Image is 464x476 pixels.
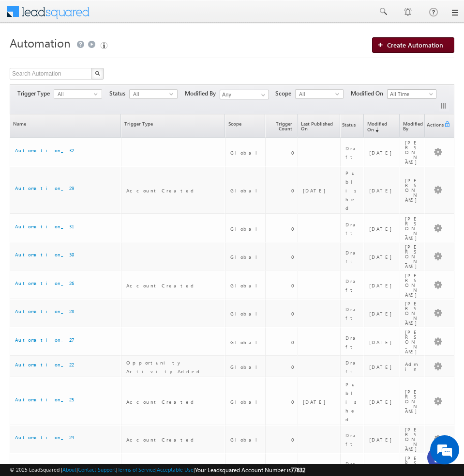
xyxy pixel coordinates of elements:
[345,335,359,349] span: Draft
[345,461,359,476] span: Draft
[364,114,399,137] a: Modified On(sorted descending)
[345,306,359,321] span: Draft
[95,71,100,76] img: Search
[374,126,379,134] span: (sorted descending)
[169,92,177,96] span: select
[291,226,294,232] span: 0
[369,364,395,370] span: [DATE]
[291,437,294,443] span: 0
[230,364,261,370] span: Global
[230,226,261,232] span: Global
[230,311,261,317] span: Global
[230,283,261,288] span: Global
[62,466,76,473] a: About
[335,92,343,96] span: select
[405,330,420,354] div: [PERSON_NAME]
[15,185,74,191] a: Automation_29
[369,437,395,443] span: [DATE]
[369,188,395,193] span: [DATE]
[230,339,261,345] span: Global
[341,115,356,137] span: Status
[387,89,436,99] a: All Time
[405,273,420,297] div: [PERSON_NAME]
[291,311,294,317] span: 0
[345,250,359,264] span: Draft
[230,437,261,443] span: Global
[15,463,74,469] a: Automation_23
[10,114,120,137] a: Name
[351,89,387,98] span: Modified On
[256,90,268,100] a: Show All Items
[291,283,294,288] span: 0
[15,337,79,343] a: Automation_27
[291,188,294,193] span: 0
[369,150,395,156] span: [DATE]
[15,397,77,402] a: Automation_25
[303,399,329,405] span: [DATE]
[345,278,359,293] span: Draft
[130,90,169,98] span: All
[405,362,420,371] div: Admin
[291,466,305,474] span: 77832
[369,311,395,317] span: [DATE]
[405,301,420,325] div: [PERSON_NAME]
[225,114,265,137] span: Scope
[369,226,395,232] span: [DATE]
[369,399,395,405] span: [DATE]
[15,147,74,153] a: Automation_32
[109,89,129,98] span: Status
[126,283,196,288] span: Account Created
[230,399,261,405] span: Global
[405,178,420,202] div: [PERSON_NAME]
[121,114,225,137] a: Trigger Type
[405,140,420,164] div: [PERSON_NAME]
[126,188,196,193] span: Account Created
[400,114,424,137] a: Modified By
[377,42,387,48] img: add_icon.png
[291,399,294,405] span: 0
[126,437,196,443] span: Account Created
[345,222,359,236] span: Draft
[405,216,420,240] div: [PERSON_NAME]
[345,360,359,374] span: Draft
[296,90,335,98] span: All
[369,339,395,345] span: [DATE]
[94,92,102,96] span: select
[10,35,71,50] span: Automation
[15,362,74,367] a: Automation_22
[157,466,194,473] a: Acceptable Use
[126,399,196,405] span: Account Created
[118,466,155,473] a: Terms of Service
[298,114,339,137] a: Last Published On
[405,244,420,269] div: [PERSON_NAME]
[369,254,395,260] span: [DATE]
[291,339,294,345] span: 0
[388,90,434,98] span: All Time
[15,308,79,314] a: Automation_28
[369,283,395,288] span: [DATE]
[195,466,305,474] span: Your Leadsquared Account Number is
[78,466,116,473] a: Contact Support
[15,280,76,286] a: Automation_26
[54,90,94,98] span: All
[185,89,220,98] span: Modified By
[10,465,305,475] span: © 2025 LeadSquared | | | | |
[126,360,202,374] span: Opportunity Activity Added
[291,150,294,156] span: 0
[230,150,261,156] span: Global
[15,252,74,257] a: Automation_30
[291,254,294,260] span: 0
[405,389,420,413] div: [PERSON_NAME]
[266,114,297,137] a: Trigger Count
[291,364,294,370] span: 0
[425,115,444,137] span: Actions
[230,188,261,193] span: Global
[15,434,75,440] a: Automation_24
[303,188,329,193] span: [DATE]
[275,89,295,98] span: Scope
[345,145,359,160] span: Draft
[220,90,269,99] input: Type to Search
[17,89,54,98] span: Trigger Type
[15,223,73,229] a: Automation_31
[387,41,443,49] span: Create Automation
